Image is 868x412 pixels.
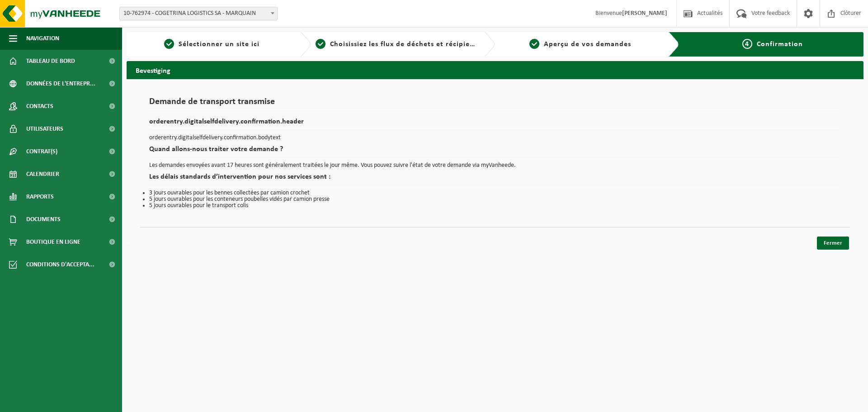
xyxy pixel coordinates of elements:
span: 10-762974 - COGETRINA LOGISTICS SA - MARQUAIN [120,7,277,20]
h2: orderentry.digitalselfdelivery.confirmation.header [149,118,841,130]
li: 5 jours ouvrables pour le transport colis [149,203,841,209]
span: Confirmation [757,41,803,48]
span: Aperçu de vos demandes [544,41,631,48]
span: Choisissiez les flux de déchets et récipients [330,41,481,48]
span: Calendrier [26,163,59,185]
strong: [PERSON_NAME] [622,10,667,17]
span: Tableau de bord [26,50,75,72]
span: Navigation [26,27,59,50]
h2: Bevestiging [127,61,863,79]
a: 2Choisissiez les flux de déchets et récipients [316,39,477,50]
span: Rapports [26,185,54,208]
span: Contrat(s) [26,140,57,163]
span: Documents [26,208,61,231]
span: 4 [742,39,752,49]
h2: Les délais standards d’intervention pour nos services sont : [149,173,841,185]
p: orderentry.digitalselfdelivery.confirmation.bodytext [149,135,841,141]
a: Fermer [817,237,849,250]
span: 1 [164,39,174,49]
h1: Demande de transport transmise [149,97,841,111]
span: Contacts [26,95,53,118]
span: Données de l'entrepr... [26,72,95,95]
span: Boutique en ligne [26,231,80,253]
span: 2 [316,39,325,49]
span: Conditions d'accepta... [26,253,94,276]
p: Les demandes envoyées avant 17 heures sont généralement traitées le jour même. Vous pouvez suivre... [149,162,841,169]
span: 10-762974 - COGETRINA LOGISTICS SA - MARQUAIN [119,7,278,20]
li: 5 jours ouvrables pour les conteneurs poubelles vidés par camion presse [149,196,841,203]
a: 1Sélectionner un site ici [131,39,293,50]
span: Utilisateurs [26,118,63,140]
a: 3Aperçu de vos demandes [500,39,661,50]
span: Sélectionner un site ici [179,41,259,48]
span: 3 [529,39,539,49]
h2: Quand allons-nous traiter votre demande ? [149,146,841,158]
li: 3 jours ouvrables pour les bennes collectées par camion crochet [149,190,841,196]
